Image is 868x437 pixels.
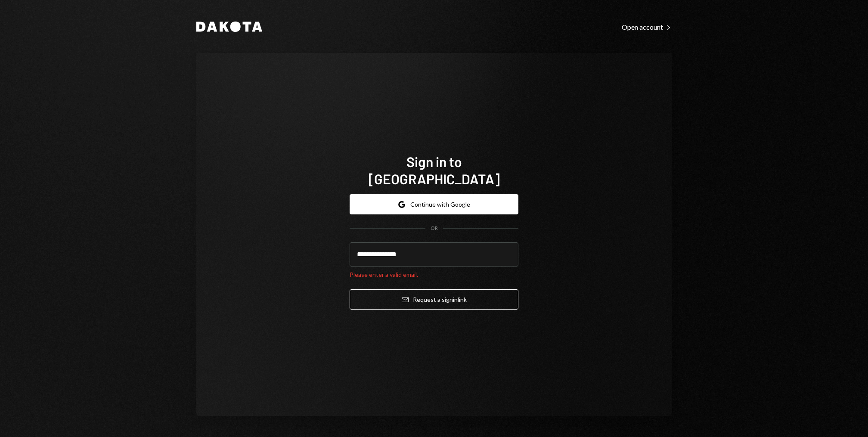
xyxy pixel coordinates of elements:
div: Open account [622,23,672,31]
a: Open account [622,22,672,31]
button: Request a signinlink [350,289,518,310]
div: Please enter a valid email. [350,270,518,279]
button: Continue with Google [350,194,518,214]
div: OR [431,225,438,232]
h1: Sign in to [GEOGRAPHIC_DATA] [350,153,518,187]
